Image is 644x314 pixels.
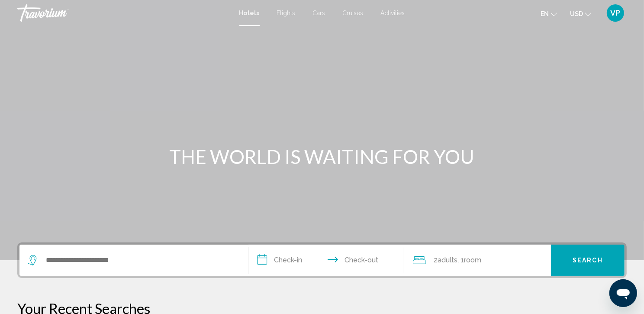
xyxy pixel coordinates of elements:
iframe: Button to launch messaging window [609,279,637,307]
a: Cruises [343,10,364,16]
span: USD [570,10,583,17]
span: Room [464,256,481,264]
span: VP [611,9,621,17]
a: Travorium [17,4,231,22]
span: , 1 [457,254,481,266]
button: Change language [541,7,557,20]
button: Check in and out dates [248,245,404,276]
span: Adults [438,256,457,264]
button: Search [551,245,625,276]
button: Travelers: 2 adults, 0 children [404,245,551,276]
a: Hotels [239,10,260,16]
a: Activities [381,10,405,16]
span: en [541,10,549,17]
button: User Menu [604,4,627,22]
a: Cars [313,10,325,16]
button: Change currency [570,7,591,20]
span: 2 [434,254,457,266]
div: Search widget [19,245,625,276]
a: Flights [277,10,296,16]
span: Search [573,257,603,264]
h1: THE WORLD IS WAITING FOR YOU [160,145,484,168]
